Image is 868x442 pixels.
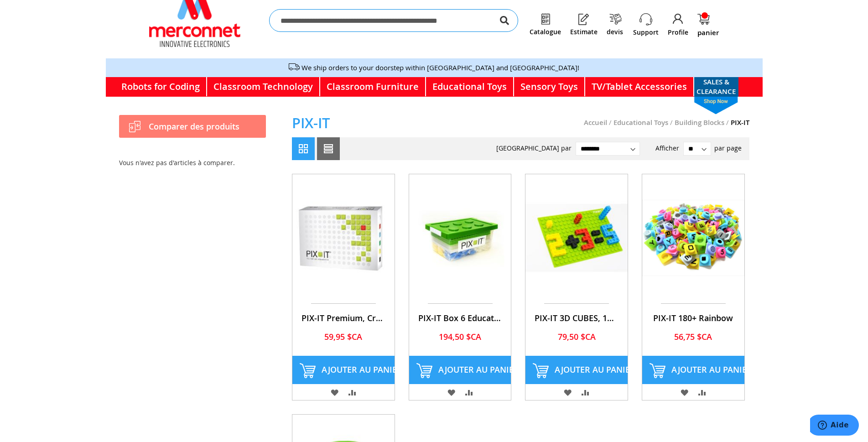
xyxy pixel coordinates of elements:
a: PIX-IT Box 6 Educational. Develop the intellect of children of preschool and school age [418,312,502,323]
span: 194,50 $CA [439,331,481,342]
a: Building Blocks [675,118,724,127]
img: Profile.png [672,13,685,26]
a: Ajouter au comparateur [577,384,593,400]
a: PIX-IT 3D CUBES, 100 pcs colored 3D cubes [525,295,628,303]
iframe: Ouvre un widget dans lequel vous pouvez chatter avec l’un de nos agents [810,415,859,437]
a: PIX-IT Box 6 Educational. Develop the intellect of children of preschool and school age [409,295,511,303]
img: Estimate [577,13,590,26]
a: PIX-IT Premium, Creative educational kit, more than just a building kit [292,295,395,303]
span: Ajouter au panier [438,364,519,375]
span: Ajouter au panier [322,364,402,375]
span: Ajouter au panier [671,364,752,375]
span: 56,75 $CA [674,331,712,342]
div: Vous n'avez pas d'articles à comparer. [119,158,266,167]
a: PIX-IT 180+ Rainbow [651,312,735,323]
strong: Comparer des produits [149,122,257,130]
a: Accueil [584,118,607,127]
button: Ajouter au panier [642,356,744,384]
img: PIX-IT 180+ Rainbow [642,174,744,302]
span: Afficher [655,144,679,152]
span: par page [714,144,742,152]
a: PIX-IT Premium, Creative educational kit, more than just a building kit [301,312,385,323]
a: Ajouter à la liste d'achats [560,384,576,400]
a: Robots for Coding [115,77,207,97]
a: We ship orders to your doorstep within [GEOGRAPHIC_DATA] and [GEOGRAPHIC_DATA]! [301,63,579,72]
a: PIX-IT 180+ Rainbow [642,295,744,303]
a: Ajouter au comparateur [694,384,710,400]
span: panier [697,29,719,36]
a: PIX-IT 3D CUBES, 100 pcs colored 3D cubes [535,312,619,323]
span: 59,95 $CA [324,331,362,342]
a: SALES & CLEARANCEshop now [694,77,738,97]
a: Sensory Toys [514,77,585,97]
a: Estimate [570,28,598,36]
img: PIX-IT 3D CUBES, 100 pcs colored 3D cubes [525,174,628,302]
a: Ajouter au comparateur [344,384,360,400]
button: Ajouter au panier [525,356,628,384]
span: PIX-IT [292,113,330,132]
a: Educational Toys [613,118,668,127]
strong: Grille [292,137,315,160]
a: Ajouter à la liste d'achats [676,384,692,400]
img: PIX-IT Box 6 Educational. Develop the intellect of children of preschool and school age [409,174,511,302]
a: Profile [668,28,688,37]
a: Classroom Technology [207,77,320,97]
a: Educational Toys [426,77,514,97]
a: Ajouter au comparateur [461,384,477,400]
label: [GEOGRAPHIC_DATA] par [496,144,572,152]
a: Ajouter à la liste d'achats [443,384,459,400]
a: Catalogue [530,28,561,36]
a: Ajouter à la liste d'achats [327,384,343,400]
a: panier [697,14,719,36]
span: Ajouter au panier [555,364,635,375]
a: TV/Tablet Accessories [585,77,694,97]
span: shop now [690,97,743,114]
img: PIX-IT Premium, Creative educational kit, more than just a building kit [292,174,395,302]
button: Ajouter au panier [292,356,395,384]
span: 79,50 $CA [558,331,596,342]
strong: PIX-IT [731,118,749,127]
img: Catalogue [539,13,552,26]
a: Support [633,28,659,37]
a: Classroom Furniture [320,77,426,97]
button: Ajouter au panier [409,356,511,384]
